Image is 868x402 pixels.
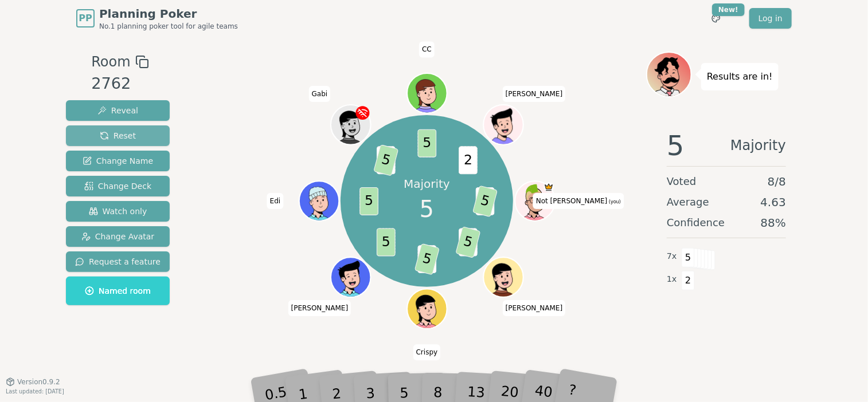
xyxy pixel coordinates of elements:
span: 5 [455,226,480,258]
button: New! [706,8,726,29]
span: Click to change your name [419,42,435,58]
span: Reset [100,130,136,141]
a: Log in [749,8,792,29]
span: PP [79,11,92,25]
div: New! [712,3,745,16]
button: Change Avatar [66,226,170,247]
span: Click to change your name [533,193,624,209]
span: 5 [667,132,685,159]
span: Click to change your name [503,300,566,316]
a: PPPlanning PokerNo.1 planning poker tool for agile teams [76,6,238,31]
span: Change Avatar [81,231,155,242]
button: Click to change your avatar [516,183,553,220]
div: 2762 [91,72,148,96]
span: Reveal [97,105,138,116]
span: 88 % [761,215,786,231]
span: Average [667,194,709,210]
span: Not Shaun is the host [544,183,553,192]
span: (you) [608,199,621,204]
span: 5 [417,129,436,157]
button: Change Name [66,151,170,171]
span: 7 x [667,250,677,263]
button: Change Deck [66,176,170,196]
span: 5 [420,192,434,226]
span: Click to change your name [288,300,351,316]
button: Version0.9.2 [6,377,60,387]
span: 5 [359,187,378,215]
span: Named room [85,285,151,297]
span: 5 [377,228,396,256]
p: Results are in! [707,69,773,85]
button: Reset [66,125,170,146]
span: 8 / 8 [768,174,786,190]
span: Watch only [89,206,147,217]
span: Last updated: [DATE] [6,388,64,395]
span: Click to change your name [503,86,566,102]
span: Planning Poker [99,6,238,22]
span: Voted [667,174,697,190]
span: Click to change your name [309,86,331,102]
button: Named room [66,277,170,305]
span: 5 [414,243,439,275]
span: Change Deck [84,180,151,192]
span: Click to change your name [267,193,284,209]
span: No.1 planning poker tool for agile teams [99,22,238,31]
button: Reveal [66,100,170,121]
span: Confidence [667,215,725,231]
span: Change Name [83,155,153,167]
span: 5 [682,248,695,267]
span: 1 x [667,273,677,286]
span: Request a feature [75,256,161,267]
button: Watch only [66,201,170,222]
p: Majority [404,176,450,192]
span: Majority [730,132,786,159]
span: 5 [472,185,498,217]
span: Version 0.9.2 [17,377,60,387]
span: Click to change your name [413,345,441,361]
span: 2 [459,146,478,174]
span: 4.63 [760,194,786,210]
span: 2 [682,271,695,290]
span: Room [91,52,130,72]
span: 5 [373,144,398,176]
button: Request a feature [66,251,170,272]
